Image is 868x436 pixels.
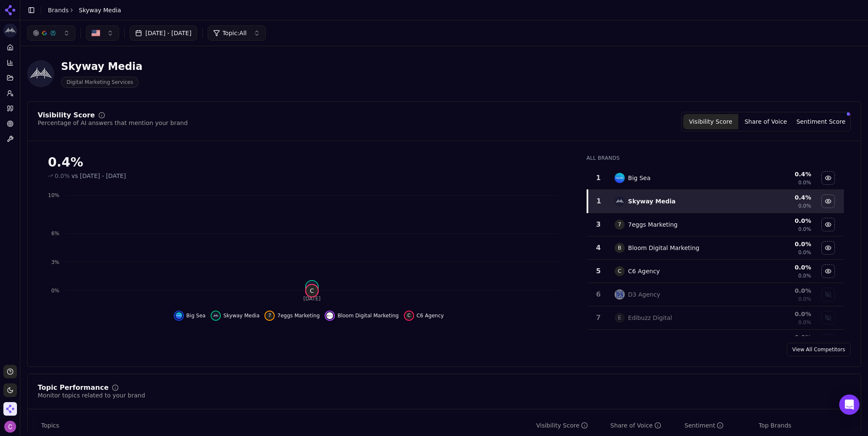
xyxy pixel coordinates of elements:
div: 6 [591,289,606,300]
div: Edibuzz Digital [628,314,672,322]
img: skyway media [212,312,219,319]
div: Monitor topics related to your brand [38,391,145,400]
th: sentiment [681,416,755,435]
div: Percentage of AI answers that mention your brand [38,119,188,127]
span: C [406,312,412,319]
div: Share of Voice [610,421,661,430]
img: Skyway Media [3,24,17,37]
span: 7 [266,312,273,319]
th: Topics [38,416,533,435]
img: Skyway Media [27,60,54,87]
button: Visibility Score [683,114,738,129]
div: Topic Performance [38,384,108,391]
tr: 5CC6 Agency0.0%0.0%Hide c6 agency data [587,260,844,283]
div: Open Intercom Messenger [839,394,860,415]
button: Hide c6 agency data [821,264,835,278]
div: 1 [592,196,606,206]
span: 7eggs Marketing [277,312,320,319]
span: Bloom Digital Marketing [337,312,398,319]
div: Data table [587,167,844,423]
span: E [615,313,625,323]
span: 0.0% [798,179,811,186]
div: Skyway Media [61,60,142,73]
button: Hide skyway media data [821,194,835,208]
tr: 377eggs Marketing0.0%0.0%Hide 7eggs marketing data [587,213,844,236]
img: d3 agency [615,289,625,300]
button: [DATE] - [DATE] [130,25,197,41]
nav: breadcrumb [48,6,121,14]
tspan: 3% [51,259,59,265]
span: 0.0% [798,226,811,233]
span: 0.0% [798,203,811,209]
div: 3 [591,219,606,230]
span: Big Sea [186,312,206,319]
tspan: 6% [51,230,59,236]
button: Current brand: Skyway Media [3,24,17,37]
button: Hide bloom digital marketing data [325,311,398,321]
img: Demo Accounts [3,402,17,416]
span: vs [DATE] - [DATE] [72,172,126,180]
img: Chris Abouraad [4,421,16,433]
tr: 1skyway mediaSkyway Media0.4%0.0%Hide skyway media data [587,190,844,213]
img: big sea [175,312,182,319]
span: C6 Agency [417,312,444,319]
div: 1 [591,173,606,183]
button: Show edibuzz digital data [821,311,835,325]
button: Open organization switcher [3,402,17,416]
span: 0.0% [798,272,811,279]
div: 0.0 % [744,333,811,342]
tr: 0.0%Show findsome & winmore data [587,330,844,353]
tr: 1big seaBig Sea0.4%0.0%Hide big sea data [587,167,844,190]
div: All Brands [587,155,844,161]
div: 7eggs Marketing [628,220,678,229]
div: 0.0 % [744,217,811,225]
img: skyway media [615,196,625,206]
div: 4 [591,243,606,253]
div: Visibility Score [536,421,588,430]
button: Show d3 agency data [821,288,835,301]
div: 0.0 % [744,286,811,295]
span: 0.0% [798,319,811,326]
button: Hide big sea data [174,311,206,321]
span: Top Brands [759,421,791,430]
div: 0.4 % [744,170,811,178]
tspan: 10% [48,192,59,198]
span: 0.0% [798,249,811,256]
span: C [615,266,625,276]
button: Show findsome & winmore data [821,334,835,348]
div: C6 Agency [628,267,660,275]
span: Digital Marketing Services [61,77,139,88]
button: Share of Voice [738,114,793,129]
img: big sea [615,173,625,183]
button: Hide 7eggs marketing data [821,218,835,231]
img: skyway media [306,281,318,293]
img: bloom digital marketing [326,312,333,319]
button: Hide big sea data [821,171,835,185]
img: US [92,29,100,37]
button: Open user button [4,421,16,433]
span: C [306,285,318,297]
th: visibilityScore [533,416,607,435]
div: 0.4% [48,155,570,170]
a: View All Competitors [787,343,851,356]
span: 0.0% [55,172,70,180]
th: shareOfVoice [607,416,681,435]
tspan: [DATE] [303,296,321,302]
div: Big Sea [628,174,651,182]
span: 0.0% [798,296,811,303]
div: Skyway Media [628,197,676,206]
button: Hide skyway media data [211,311,259,321]
span: Skyway Media [79,6,121,14]
tr: 4BBloom Digital Marketing0.0%0.0%Hide bloom digital marketing data [587,236,844,260]
div: 5 [591,266,606,276]
span: Topics [41,421,59,430]
div: Sentiment [684,421,723,430]
tspan: 0% [51,288,59,294]
div: 0.0 % [744,240,811,248]
div: 7 [591,313,606,323]
span: B [615,243,625,253]
button: Hide bloom digital marketing data [821,241,835,255]
tr: 6d3 agencyD3 Agency0.0%0.0%Show d3 agency data [587,283,844,306]
div: 0.4 % [744,193,811,202]
tr: 7EEdibuzz Digital0.0%0.0%Show edibuzz digital data [587,306,844,330]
